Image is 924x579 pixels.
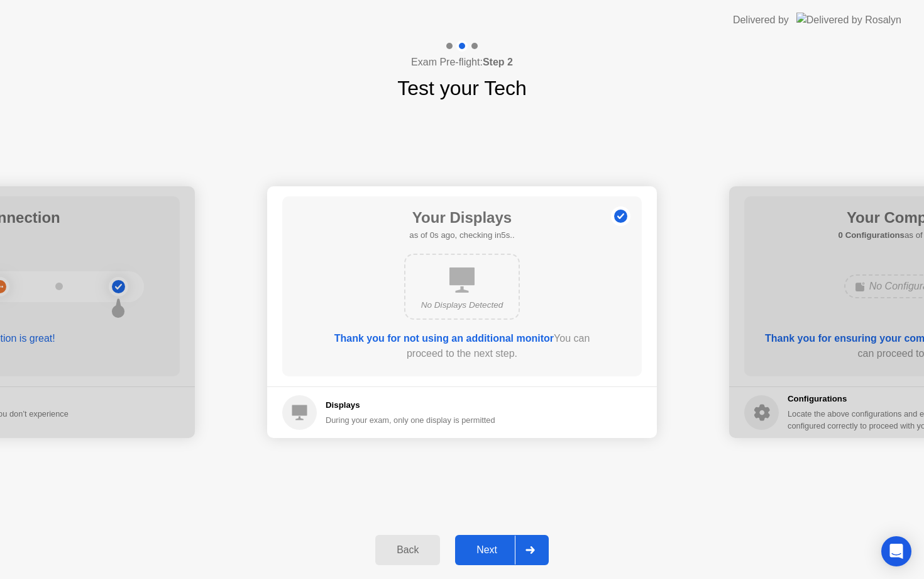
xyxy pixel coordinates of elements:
[733,13,789,28] div: Delivered by
[397,73,527,103] h1: Test your Tech
[326,414,495,426] div: During your exam, only one display is permitted
[334,333,554,344] b: Thank you for not using an additional monitor
[379,544,436,556] div: Back
[881,536,911,566] div: Open Intercom Messenger
[455,535,549,565] button: Next
[409,229,514,242] h5: as of 0s ago, checking in5s..
[415,299,509,312] div: No Displays Detected
[411,55,513,70] h4: Exam Pre-flight:
[409,206,514,229] h1: Your Displays
[796,13,901,27] img: Delivered by Rosalyn
[375,535,440,565] button: Back
[483,57,513,67] b: Step 2
[459,544,515,556] div: Next
[318,331,606,361] div: You can proceed to the next step.
[326,399,495,412] h5: Displays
